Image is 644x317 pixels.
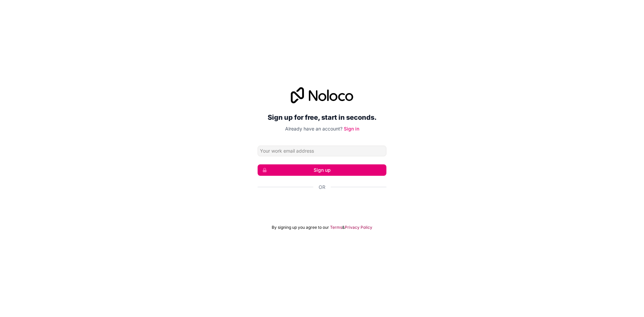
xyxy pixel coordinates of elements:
span: Already have an account? [285,126,342,131]
h2: Sign up for free, start in seconds. [258,111,386,123]
a: Sign in [344,126,359,131]
a: Terms [330,225,342,230]
input: Email address [258,146,386,156]
span: By signing up you agree to our [272,225,329,230]
span: & [342,225,345,230]
a: Privacy Policy [345,225,372,230]
button: Sign up [258,164,386,176]
span: Or [319,184,325,191]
